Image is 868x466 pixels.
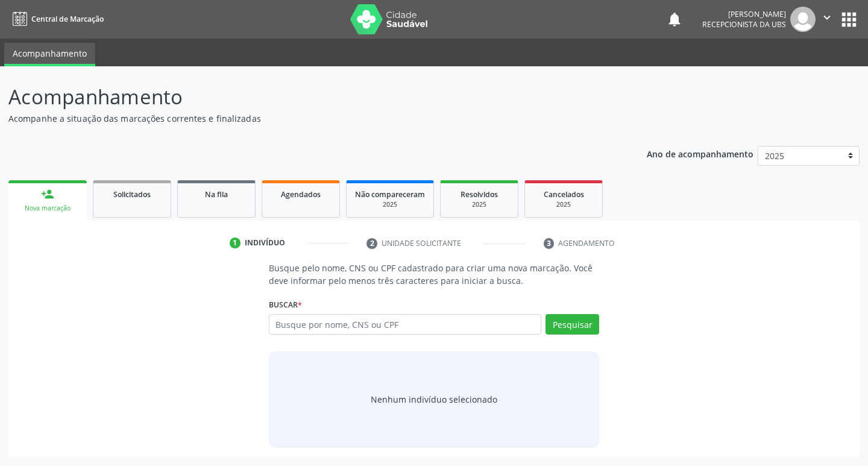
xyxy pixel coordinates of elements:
[666,11,683,28] button: notifications
[269,295,302,314] label: Buscar
[449,200,509,209] div: 2025
[245,238,285,248] div: Indivíduo
[702,19,786,30] span: Recepcionista da UBS
[790,7,816,32] img: img
[355,189,425,200] span: Não compareceram
[8,82,604,112] p: Acompanhamento
[281,189,321,200] span: Agendados
[820,11,834,24] i: 
[371,393,497,406] div: Nenhum indivíduo selecionado
[269,262,600,287] p: Busque pelo nome, CNS ou CPF cadastrado para criar uma nova marcação. Você deve informar pelo men...
[702,9,786,19] div: [PERSON_NAME]
[546,314,599,335] button: Pesquisar
[41,187,54,201] div: person_add
[205,189,228,200] span: Na fila
[533,200,594,209] div: 2025
[31,14,104,24] span: Central de Marcação
[461,189,498,200] span: Resolvidos
[8,112,604,125] p: Acompanhe a situação das marcações correntes e finalizadas
[544,189,584,200] span: Cancelados
[816,7,838,32] button: 
[8,9,104,29] a: Central de Marcação
[230,238,241,248] div: 1
[647,146,753,161] p: Ano de acompanhamento
[838,9,860,30] button: apps
[17,204,78,213] div: Nova marcação
[113,189,151,200] span: Solicitados
[355,200,425,209] div: 2025
[269,314,542,335] input: Busque por nome, CNS ou CPF
[4,43,95,66] a: Acompanhamento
